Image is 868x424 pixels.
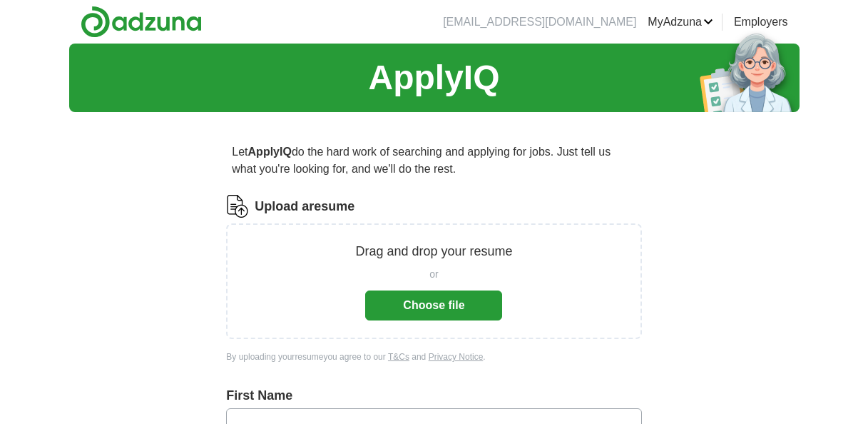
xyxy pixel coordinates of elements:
[388,352,409,362] a: T&Cs
[429,267,438,282] span: or
[443,14,636,31] li: [EMAIL_ADDRESS][DOMAIN_NAME]
[248,146,292,158] strong: ApplyIQ
[255,197,354,216] label: Upload a resume
[226,138,641,183] p: Let do the hard work of searching and applying for jobs. Just tell us what you're looking for, an...
[429,352,484,362] a: Privacy Notice
[226,350,641,363] div: By uploading your resume you agree to our and .
[368,52,499,104] h1: ApplyIQ
[226,195,249,218] img: CV Icon
[365,291,502,320] button: Choose file
[226,386,641,405] label: First Name
[648,14,713,31] a: MyAdzuna
[81,6,202,38] img: Adzuna logo
[734,14,788,31] a: Employers
[355,242,512,261] p: Drag and drop your resume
